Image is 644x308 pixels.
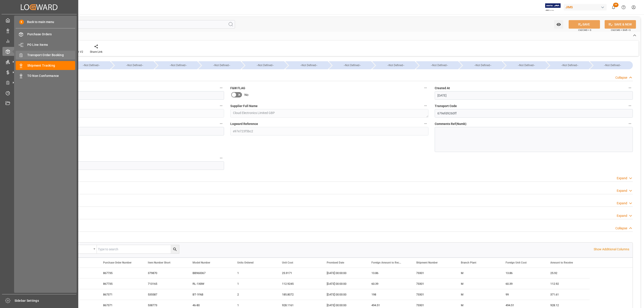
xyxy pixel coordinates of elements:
button: Pickup Number [218,155,224,161]
div: Equals [66,246,92,251]
div: --Not Defined-- [72,61,110,69]
button: search button [171,245,179,253]
button: SAVE & NEW [605,20,636,29]
div: --Not Defined-- [372,61,415,69]
div: --Not Defined-- [594,61,631,69]
div: --Not Defined-- [290,61,328,69]
div: Expand [617,213,627,218]
span: Purchase Orders [27,32,75,37]
button: JIMS [564,3,608,11]
span: Item Number Short [148,261,170,264]
div: --Not Defined-- [547,61,589,69]
div: 371.61 [545,289,590,300]
span: Unit Cost [282,261,293,264]
a: Document Management [2,99,76,108]
a: Shipment Tracking [16,61,75,70]
div: Press SPACE to select this row. [53,289,590,300]
div: --Not Defined-- [420,61,458,69]
div: M [455,268,500,278]
span: Promised Date [327,261,344,264]
div: 13.86 [366,268,411,278]
div: BT-1FAB [187,289,232,300]
button: open menu [63,245,97,253]
span: Ctrl/CMD + S [578,28,591,32]
span: No [244,93,248,97]
input: DD-MM-YYYY [435,91,633,100]
button: SAVE [569,20,600,29]
button: open menu [554,20,563,29]
div: Expand [617,176,627,181]
input: Search Fields [21,20,235,29]
div: --Not Defined-- [551,61,589,69]
span: Foreign Unit Cost [506,261,527,264]
div: 112.92 [545,278,590,289]
div: 198 [366,289,411,300]
div: 535587 [142,289,187,300]
div: Collapse [615,226,627,231]
div: --Not Defined-- [333,61,371,69]
a: TO Non Conformance [16,72,75,80]
div: 73301 [411,278,455,289]
div: --Not Defined-- [242,61,284,69]
button: JAM Shipment Number [218,121,224,127]
div: M [455,289,500,300]
a: Transport Order Booking [16,51,75,59]
div: 25.92 [545,268,590,278]
div: --Not Defined-- [111,61,154,69]
img: Exertis%20JAM%20-%20Email%20Logo.jpg_1722504956.jpg [545,3,561,11]
span: Comments Ref(Numb) [435,122,466,126]
div: --Not Defined-- [503,61,545,69]
div: --Not Defined-- [464,61,502,69]
button: Supplier Full Name [423,103,428,109]
span: Amount to Receive [550,261,573,264]
div: 867371 [98,289,142,300]
div: --Not Defined-- [203,61,241,69]
div: --Not Defined-- [155,61,197,69]
div: M [455,278,500,289]
div: JIMS [564,4,607,11]
span: Sidebar Settings [15,298,76,303]
span: 59 [613,3,619,7]
span: Shipment Tracking [27,63,75,68]
span: Transport Order Booking [27,53,75,57]
div: 25.9171 [277,268,321,278]
div: 713165 [142,278,187,289]
a: PO Line Items [16,40,75,49]
p: Show Additional Columns [594,247,629,252]
span: F&W FLAG [230,86,245,91]
span: Foreign Amount to Receive [371,261,401,264]
div: Share Link [90,50,102,54]
button: JAM Reference Number [218,85,224,91]
span: Supplier Full Name [230,104,258,108]
button: Comments Ref(Numb) [627,121,633,127]
div: 73301 [411,289,455,300]
a: Purchase Orders [16,30,75,39]
div: 2 [232,289,277,300]
div: 99 [500,289,545,300]
button: Logward Reference [423,121,428,127]
div: Press SPACE to select this row. [53,268,590,278]
button: show 59 new notifications [608,2,619,12]
span: Logward Reference [230,122,258,126]
div: --Not Defined-- [377,61,415,69]
div: --Not Defined-- [246,61,284,69]
div: 1 [232,278,277,289]
div: --Not Defined-- [590,61,633,69]
div: --Not Defined-- [159,61,197,69]
div: BB960067 [187,268,232,278]
span: PO Line Items [27,42,75,47]
div: --Not Defined-- [459,61,502,69]
input: Type to search [97,245,179,253]
span: Created At [435,86,450,91]
span: Transport Code [435,104,457,108]
div: --Not Defined-- [507,61,545,69]
button: F&W FLAG [423,85,428,91]
div: 867735 [98,268,142,278]
span: Back to main menu [24,20,54,24]
div: --Not Defined-- [285,61,328,69]
span: Units Ordered [237,261,254,264]
div: 1 [232,268,277,278]
span: Ctrl/CMD + Shift + S [611,28,631,32]
div: 60.39 [366,278,411,289]
a: Timeslot Management V2 [2,89,76,97]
